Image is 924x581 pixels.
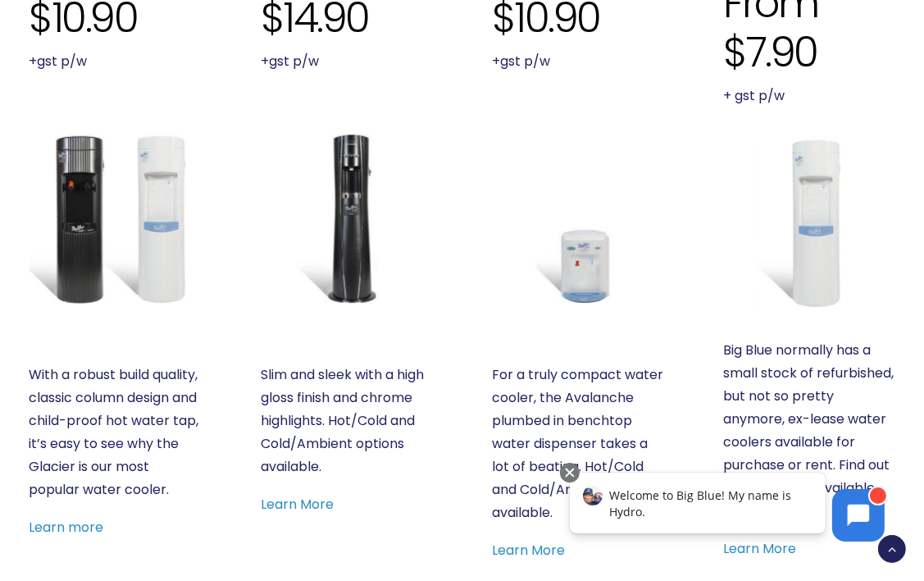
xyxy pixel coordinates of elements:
p: + gst p/w [723,85,894,108]
p: +gst p/w [261,50,432,73]
a: Refurbished [723,137,894,309]
a: Learn more [30,518,104,537]
a: Learn More [261,495,334,514]
iframe: Chatbot [553,460,901,558]
p: +gst p/w [492,50,663,73]
p: Big Blue normally has a small stock of refurbished, but not so pretty anymore, ex-lease water coo... [723,339,894,523]
p: Slim and sleek with a high gloss finish and chrome highlights. Hot/Cold and Cold/Ambient options ... [261,364,432,478]
p: +gst p/w [30,50,201,73]
a: Glacier White or Black [30,132,201,304]
p: With a robust build quality, classic column design and child-proof hot water tap, it’s easy to se... [30,364,201,501]
p: For a truly compact water cooler, the Avalanche plumbed in benchtop water dispenser takes a lot o... [492,364,663,524]
a: Learn More [492,541,565,560]
a: Avalanche [492,132,663,304]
